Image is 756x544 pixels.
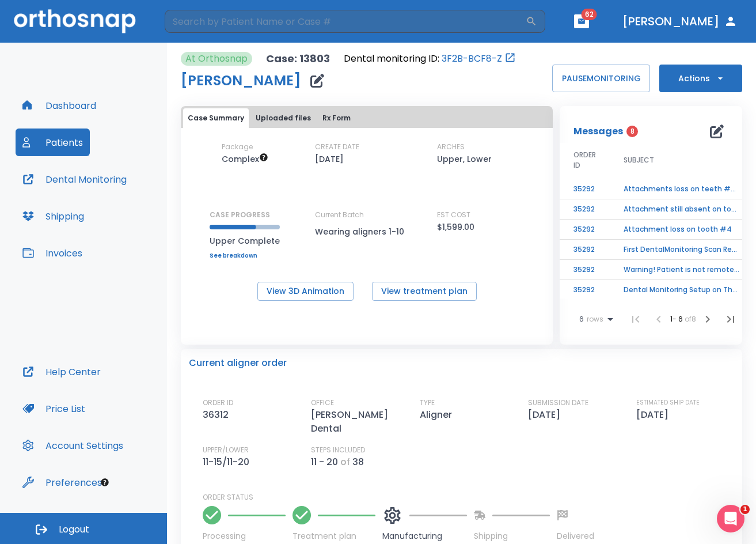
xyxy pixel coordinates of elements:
[181,74,301,88] h1: [PERSON_NAME]
[420,408,457,422] p: Aligner
[344,52,516,66] div: Open patient in dental monitoring portal
[528,398,588,408] p: SUBMISSION DATE
[685,314,696,324] span: of 8
[437,210,470,220] p: EST COST
[16,358,108,386] button: Help Center
[636,398,700,408] p: ESTIMATED SHIP DATE
[573,124,623,138] p: Messages
[560,260,610,280] td: 35292
[437,152,492,166] p: Upper, Lower
[552,65,650,92] button: PAUSEMONITORING
[203,445,249,455] p: UPPER/LOWER
[185,52,248,66] p: At Orthosnap
[315,225,419,239] p: Wearing aligners 1-10
[203,492,734,503] p: ORDER STATUS
[257,282,354,301] button: View 3D Animation
[203,398,233,408] p: ORDER ID
[670,314,685,324] span: 1 - 6
[311,398,334,408] p: OFFICE
[266,52,330,66] p: Case: 13803
[618,11,742,32] button: [PERSON_NAME]
[372,282,477,301] button: View treatment plan
[624,155,654,165] span: SUBJECT
[203,408,233,422] p: 36312
[437,142,465,152] p: ARCHES
[16,432,130,459] button: Account Settings
[340,455,350,469] p: of
[16,129,90,156] button: Patients
[584,315,603,323] span: rows
[560,280,610,300] td: 35292
[610,280,754,300] td: Dental Monitoring Setup on The Delivery Day
[16,239,89,267] button: Invoices
[16,165,134,193] button: Dental Monitoring
[222,153,268,165] span: Up to 50 Steps (100 aligners)
[183,108,249,128] button: Case Summary
[717,505,744,532] iframe: Intercom live chat
[352,455,364,469] p: 38
[610,260,754,280] td: Warning! Patient is not remotely monitored
[16,469,109,496] button: Preferences
[659,65,742,92] button: Actions
[740,505,750,514] span: 1
[311,455,338,469] p: 11 - 20
[636,408,673,422] p: [DATE]
[573,150,596,171] span: ORDER ID
[210,252,280,259] a: See breakdown
[183,108,550,128] div: tabs
[311,408,409,436] p: [PERSON_NAME] Dental
[442,52,502,66] a: 3F2B-BCF8-Z
[420,398,435,408] p: TYPE
[560,179,610,199] td: 35292
[315,152,344,166] p: [DATE]
[59,523,89,536] span: Logout
[560,220,610,240] td: 35292
[16,92,103,119] button: Dashboard
[528,408,565,422] p: [DATE]
[437,220,474,234] p: $1,599.00
[560,199,610,220] td: 35292
[560,240,610,260] td: 35292
[610,240,754,260] td: First DentalMonitoring Scan Review!
[203,455,254,469] p: 11-15/11-20
[582,9,597,20] span: 62
[315,142,359,152] p: CREATE DATE
[189,356,287,370] p: Current aligner order
[382,530,467,542] p: Manufacturing
[210,210,280,220] p: CASE PROGRESS
[344,52,439,66] p: Dental monitoring ID:
[311,445,365,455] p: STEPS INCLUDED
[610,199,754,220] td: Attachment still absent on tooth #4
[292,530,375,542] p: Treatment plan
[222,142,253,152] p: Package
[318,108,355,128] button: Rx Form
[251,108,316,128] button: Uploaded files
[165,10,526,33] input: Search by Patient Name or Case #
[610,179,754,199] td: Attachments loss on teeth #4 & #5
[100,477,110,488] div: Tooltip anchor
[579,315,584,323] span: 6
[203,530,286,542] p: Processing
[16,202,91,230] button: Shipping
[610,220,754,240] td: Attachment loss on tooth #4
[315,210,419,220] p: Current Batch
[474,530,550,542] p: Shipping
[210,234,280,248] p: Upper Complete
[16,395,92,422] button: Price List
[626,126,638,137] span: 8
[14,9,136,33] img: Orthosnap
[557,530,594,542] p: Delivered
